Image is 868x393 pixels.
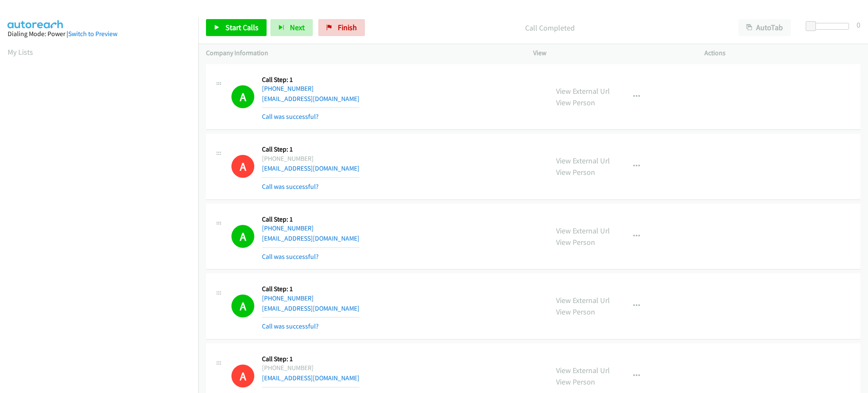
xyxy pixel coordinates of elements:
a: Call was successful? [262,182,319,191]
p: Actions [704,48,860,58]
a: Call was successful? [262,112,319,121]
a: View External Url [556,86,610,96]
h1: A [231,295,254,317]
a: Start Calls [206,19,267,36]
a: View Person [556,307,595,317]
p: View [533,48,689,58]
a: View External Url [556,156,610,166]
div: Dialing Mode: Power | [8,29,191,39]
a: View Person [556,167,595,177]
h1: A [231,225,254,248]
a: [EMAIL_ADDRESS][DOMAIN_NAME] [262,95,359,103]
span: Finish [338,22,357,32]
div: Delay between calls (in seconds) [810,23,849,30]
a: [PHONE_NUMBER] [262,294,314,302]
a: View Person [556,377,595,387]
a: Call was successful? [262,322,319,330]
h1: A [231,155,254,178]
h5: Call Step: 1 [262,215,359,224]
a: View External Url [556,365,610,375]
a: [EMAIL_ADDRESS][DOMAIN_NAME] [262,164,359,172]
a: Switch to Preview [68,30,117,38]
h1: A [231,85,254,108]
a: [EMAIL_ADDRESS][DOMAIN_NAME] [262,234,359,242]
h5: Call Step: 1 [262,76,359,84]
button: Next [270,19,313,36]
a: Call was successful? [262,253,319,261]
div: [PHONE_NUMBER] [262,154,359,164]
h5: Call Step: 1 [262,145,359,154]
p: Call Completed [376,22,723,34]
a: My Lists [8,47,33,57]
a: Finish [318,19,365,36]
a: View Person [556,98,595,107]
span: Start Calls [225,22,259,32]
h1: A [231,365,254,387]
p: Company Information [206,48,518,58]
a: View External Url [556,226,610,236]
h5: Call Step: 1 [262,285,359,293]
div: 0 [857,19,860,31]
h5: Call Step: 1 [262,355,359,363]
div: [PHONE_NUMBER] [262,363,359,373]
a: [EMAIL_ADDRESS][DOMAIN_NAME] [262,374,359,382]
span: Next [290,22,305,32]
button: AutoTab [738,19,791,36]
a: [EMAIL_ADDRESS][DOMAIN_NAME] [262,304,359,312]
a: View Person [556,237,595,247]
a: [PHONE_NUMBER] [262,84,314,93]
iframe: Resource Center [844,163,868,230]
a: View External Url [556,295,610,305]
a: [PHONE_NUMBER] [262,224,314,232]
